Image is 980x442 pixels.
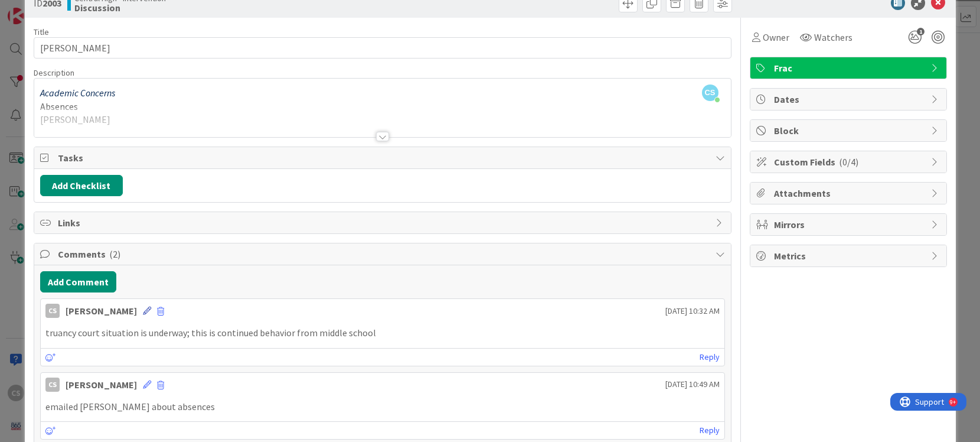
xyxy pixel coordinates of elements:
span: Tasks [58,151,710,165]
span: Owner [763,30,789,44]
div: Move to ... [5,306,975,317]
div: Sort New > Old [5,38,975,49]
p: emailed [PERSON_NAME] about absences [45,400,720,414]
div: 9+ [60,5,66,14]
p: truancy court situation is underway; this is continued behavior from middle school [45,326,720,340]
span: [DATE] 10:32 AM [665,305,720,317]
span: Block [774,123,925,138]
div: JOURNAL [5,391,975,402]
span: Custom Fields [774,155,925,169]
span: Dates [774,92,925,106]
div: Delete [5,60,975,70]
label: Title [34,27,49,37]
div: SAVE AND GO HOME [5,285,975,295]
button: Add Comment [40,271,116,292]
div: Move To ... [5,49,975,60]
div: Delete [5,113,975,123]
em: Academic Concerns [40,87,115,99]
a: Reply [700,350,720,365]
div: Search for Source [5,166,975,177]
div: SAVE [5,359,975,370]
div: CANCEL [5,253,975,264]
div: Options [5,70,975,81]
div: Move To ... [5,102,975,113]
span: Watchers [814,30,852,44]
a: Reply [700,423,720,438]
span: CS [702,84,718,101]
div: DELETE [5,295,975,306]
div: TODO: put dlg title [5,230,975,240]
span: Description [34,67,74,78]
div: CANCEL [5,327,975,338]
div: Magazine [5,187,975,198]
div: Sort A > Z [5,28,975,38]
span: Comments [58,247,710,261]
div: CS [45,378,60,392]
div: Add Outline Template [5,155,975,166]
input: Search outlines [5,15,109,28]
span: Frac [774,61,925,75]
span: Attachments [774,186,925,200]
p: Absences [40,100,725,113]
div: MORE [5,402,975,412]
input: Search sources [5,412,109,425]
span: Support [25,2,54,16]
div: Rename Outline [5,123,975,134]
div: [PERSON_NAME] [66,378,137,392]
button: Add Checklist [40,175,123,196]
div: Home [5,317,975,327]
span: Mirrors [774,217,925,232]
input: type card name here... [34,37,731,58]
div: This outline has no content. Would you like to delete it? [5,274,975,285]
b: Discussion [74,3,166,12]
div: Visual Art [5,219,975,230]
div: MOVE [5,338,975,349]
div: BOOK [5,370,975,381]
div: Newspaper [5,198,975,209]
div: Rename [5,92,975,102]
div: Print [5,145,975,155]
div: Journal [5,177,975,187]
div: [PERSON_NAME] [66,304,137,318]
div: Home [5,5,247,15]
span: [DATE] 10:49 AM [665,378,720,391]
span: 1 [917,28,925,35]
div: New source [5,349,975,359]
span: Links [58,216,710,230]
div: ??? [5,264,975,274]
div: WEBSITE [5,381,975,391]
span: ( 2 ) [109,248,120,260]
span: ( 0/4 ) [839,156,858,168]
span: Metrics [774,249,925,263]
div: Download [5,134,975,145]
div: Sign out [5,81,975,92]
div: Television/Radio [5,209,975,219]
div: CS [45,304,60,318]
